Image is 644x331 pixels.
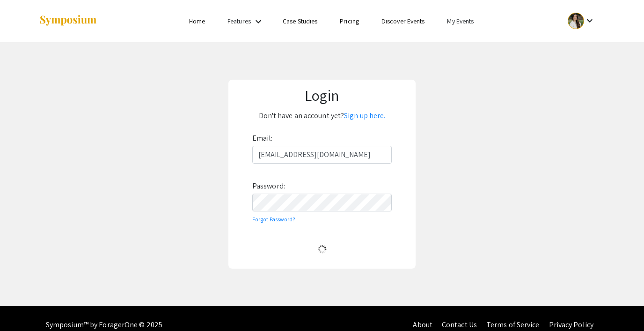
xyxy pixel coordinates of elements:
[253,16,264,27] mat-icon: Expand Features list
[252,131,273,146] label: Email:
[235,108,410,123] p: Don't have an account yet?
[252,179,285,194] label: Password:
[252,216,296,223] a: Forgot Password?
[235,86,410,104] h1: Login
[381,17,425,25] a: Discover Events
[189,17,205,25] a: Home
[227,17,251,25] a: Features
[442,320,477,330] a: Contact Us
[283,17,317,25] a: Case Studies
[447,17,474,25] a: My Events
[314,241,330,257] img: Loading
[39,15,97,27] img: Symposium by ForagerOne
[558,10,605,31] button: Expand account dropdown
[340,17,359,25] a: Pricing
[7,289,40,324] iframe: Chat
[413,320,432,330] a: About
[344,111,385,120] a: Sign up here.
[584,15,595,26] mat-icon: Expand account dropdown
[486,320,540,330] a: Terms of Service
[549,320,593,330] a: Privacy Policy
